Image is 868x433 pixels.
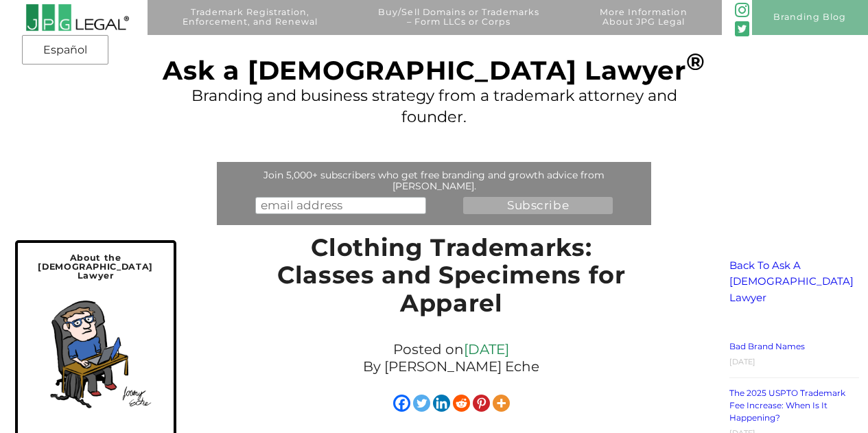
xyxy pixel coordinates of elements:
img: Twitter_Social_Icon_Rounded_Square_Color-mid-green3-90.png [735,21,749,36]
a: Back To Ask A [DEMOGRAPHIC_DATA] Lawyer [729,259,854,304]
a: Linkedin [433,395,450,412]
a: Facebook [393,395,410,412]
a: Español [26,38,104,62]
a: The 2025 USPTO Trademark Fee Increase: When Is It Happening? [729,388,845,423]
img: glyph-logo_May2016-green3-90.png [735,3,749,17]
img: 2016-logo-black-letters-3-r.png [25,3,130,32]
div: Join 5,000+ subscribers who get free branding and growth advice from [PERSON_NAME]. [220,169,648,191]
p: By [PERSON_NAME] Eche [267,358,635,375]
span: About the [DEMOGRAPHIC_DATA] Lawyer [38,253,153,280]
a: Pinterest [473,395,490,412]
a: Bad Brand Names [729,341,805,351]
input: Subscribe [463,197,613,214]
a: More [493,395,510,412]
a: Buy/Sell Domains or Trademarks– Form LLCs or Corps [353,8,565,43]
a: More InformationAbout JPG Legal [574,8,713,43]
h1: Clothing Trademarks: Classes and Specimens for Apparel [260,234,642,324]
time: [DATE] [729,357,755,366]
img: Self-portrait of Jeremy in his home office. [30,288,161,418]
div: Posted on [260,338,642,379]
a: Twitter [413,395,430,412]
a: Trademark Registration,Enforcement, and Renewal [156,8,344,43]
input: email address [255,197,426,214]
a: [DATE] [464,341,509,358]
a: Reddit [453,395,470,412]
